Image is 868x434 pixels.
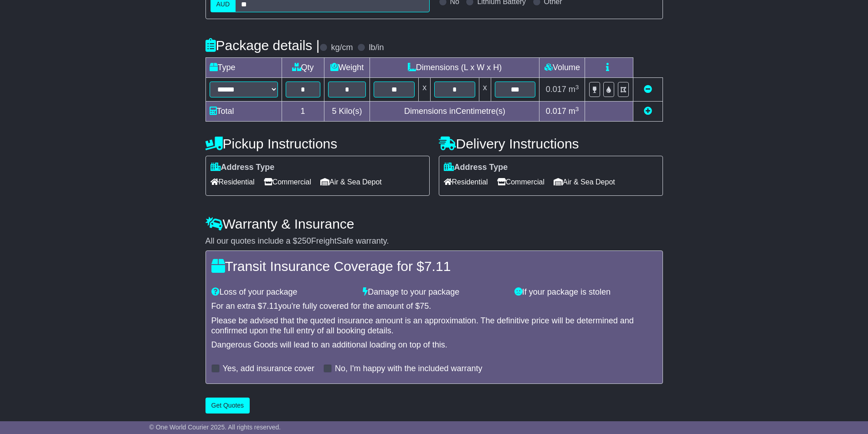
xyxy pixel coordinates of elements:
[205,136,430,151] h4: Pickup Instructions
[205,38,320,53] h4: Package details |
[554,175,615,189] span: Air & Sea Depot
[205,236,663,246] div: All our quotes include a $ FreightSafe warranty.
[262,301,278,311] span: 7.11
[282,58,324,78] td: Qty
[282,102,324,122] td: 1
[211,163,275,173] label: Address Type
[369,43,384,53] label: lb/in
[223,364,314,374] label: Yes, add insurance cover
[335,364,483,374] label: No, I'm happy with the included warranty
[358,287,510,297] div: Damage to your package
[575,106,579,112] sup: 3
[644,107,652,116] a: Add new item
[479,78,491,102] td: x
[510,287,662,297] div: If your package is stolen
[539,58,585,78] td: Volume
[211,175,255,189] span: Residential
[211,301,657,311] div: For an extra $ you're fully covered for the amount of $ .
[332,107,336,116] span: 5
[439,136,663,151] h4: Delivery Instructions
[420,301,429,311] span: 75
[444,163,508,173] label: Address Type
[569,85,579,94] span: m
[370,102,539,122] td: Dimensions in Centimetre(s)
[207,287,359,297] div: Loss of your package
[569,107,579,116] span: m
[546,107,566,116] span: 0.017
[211,316,657,336] div: Please be advised that the quoted insurance amount is an approximation. The definitive price will...
[424,259,451,274] span: 7.11
[205,102,282,122] td: Total
[320,175,382,189] span: Air & Sea Depot
[211,340,657,350] div: Dangerous Goods will lead to an additional loading on top of this.
[211,259,657,274] h4: Transit Insurance Coverage for $
[370,58,539,78] td: Dimensions (L x W x H)
[298,236,311,245] span: 250
[419,78,431,102] td: x
[149,424,281,431] span: © One World Courier 2025. All rights reserved.
[205,58,282,78] td: Type
[497,175,544,189] span: Commercial
[264,175,311,189] span: Commercial
[205,216,663,231] h4: Warranty & Insurance
[205,398,250,414] button: Get Quotes
[644,85,652,94] a: Remove this item
[324,58,370,78] td: Weight
[546,85,566,94] span: 0.017
[444,175,488,189] span: Residential
[324,102,370,122] td: Kilo(s)
[331,43,353,53] label: kg/cm
[575,84,579,91] sup: 3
